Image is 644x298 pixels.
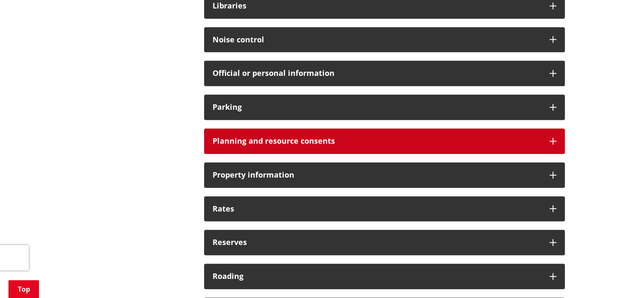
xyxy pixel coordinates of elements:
[213,137,541,145] h3: Planning and resource consents
[213,103,541,111] h3: Parking
[213,238,541,247] h3: Reserves
[213,272,541,281] h3: Roading
[213,69,541,78] h3: Official or personal information
[213,205,541,213] h3: Rates
[213,171,541,179] h3: Property information
[605,262,636,293] iframe: Messenger Launcher
[8,280,39,298] a: Top
[213,36,541,44] h3: Noise control
[213,2,541,10] h3: Libraries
